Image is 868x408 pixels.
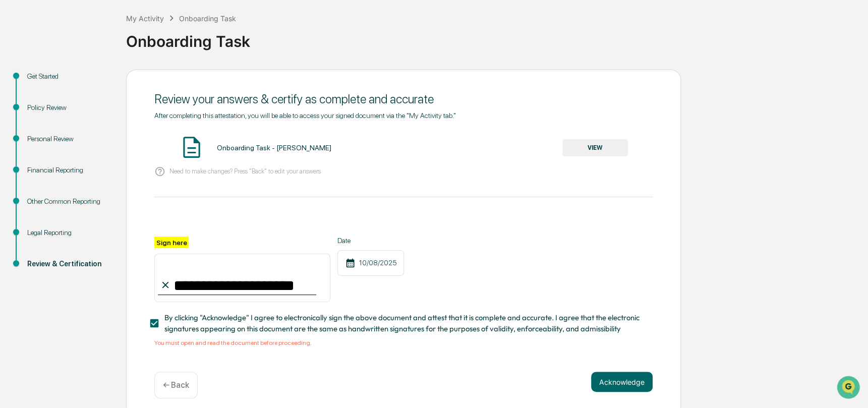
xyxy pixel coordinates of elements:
div: Start new chat [34,77,165,87]
a: 🗄️Attestations [69,123,129,141]
div: 10/08/2025 [337,250,404,276]
div: Personal Review [27,134,110,144]
div: Policy Review [27,102,110,113]
button: VIEW [562,139,628,156]
span: Pylon [100,171,122,179]
label: Sign here [154,237,189,248]
p: ← Back [163,380,189,390]
div: You must open and read the document before proceeding. [154,339,653,346]
div: Review your answers & certify as complete and accurate [154,92,653,106]
div: We're available if you need us! [34,87,128,95]
span: After completing this attestation, you will be able to access your signed document via the "My Ac... [154,111,456,120]
img: 1746055101610-c473b297-6a78-478c-a979-82029cc54cd1 [10,77,28,95]
div: 🖐️ [10,128,18,136]
div: Get Started [27,71,110,82]
div: Onboarding Task [179,14,236,23]
img: Document Icon [179,135,204,160]
div: Review & Certification [27,259,110,269]
div: Legal Reporting [27,227,110,238]
a: 🖐️Preclearance [6,123,69,141]
div: Financial Reporting [27,165,110,176]
div: Onboarding Task - [PERSON_NAME] [217,144,331,152]
div: 🔎 [10,147,18,155]
button: Acknowledge [591,372,653,392]
button: Start new chat [171,80,184,92]
iframe: Open customer support [836,375,863,402]
p: Need to make changes? Press "Back" to edit your answers [169,167,321,175]
span: Attestations [83,127,125,137]
div: Other Common Reporting [27,196,110,207]
div: 🗄️ [73,128,81,136]
a: 🔎Data Lookup [6,142,68,160]
label: Date [337,237,404,245]
p: How can we help? [10,21,184,37]
span: Data Lookup [20,146,64,156]
span: Preclearance [20,127,65,137]
div: My Activity [126,14,164,23]
a: Powered byPylon [71,170,122,179]
span: By clicking "Acknowledge" I agree to electronically sign the above document and attest that it is... [164,312,645,335]
div: Onboarding Task [126,24,863,50]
